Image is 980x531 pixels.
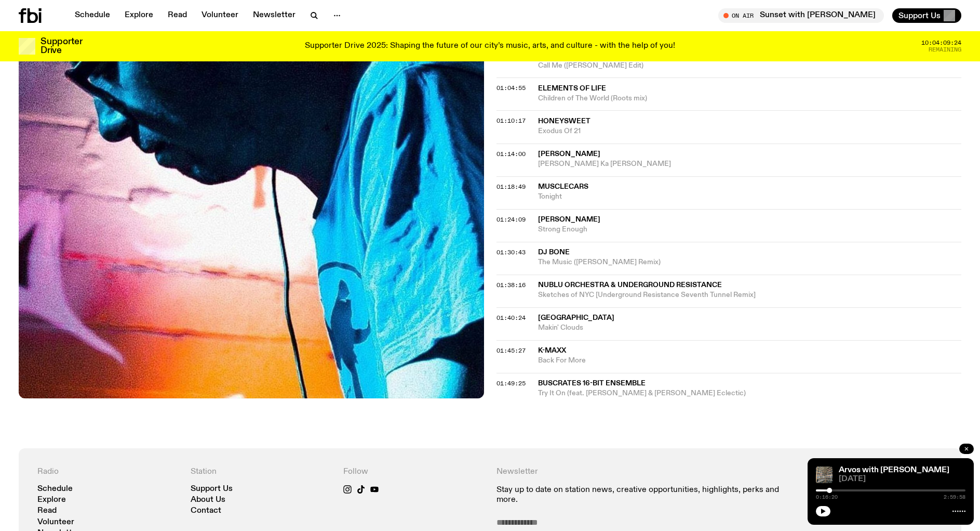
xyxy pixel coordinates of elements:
[496,346,526,355] span: 01:45:27
[892,8,961,23] button: Support Us
[929,47,961,53] span: Remaining
[538,314,614,321] span: [GEOGRAPHIC_DATA]
[538,61,962,71] span: Call Me ([PERSON_NAME] Edit)
[538,257,962,267] span: The Music ([PERSON_NAME] Remix)
[839,475,965,483] span: [DATE]
[718,8,884,23] button: On AirSunset with [PERSON_NAME]
[195,8,245,23] a: Volunteer
[538,150,600,158] span: [PERSON_NAME]
[538,192,962,202] span: Tonight
[538,323,962,333] span: Makin' Clouds
[343,467,484,477] h4: Follow
[496,314,526,322] span: 01:40:24
[538,356,962,366] span: Back For More
[538,380,646,387] span: BUSCRATES 16-BIT ENSEMBLE
[496,467,790,477] h4: Newsletter
[496,248,526,256] span: 01:30:43
[191,496,225,504] a: About Us
[538,281,722,289] span: Nublu Orchestra & Underground Resistance
[538,347,566,354] span: K-MAXX
[538,290,962,300] span: Sketches of NYC [Underground Resistance Seventh Tunnel Remix]
[37,467,178,477] h4: Radio
[37,519,74,526] a: Volunteer
[496,281,526,289] span: 01:38:16
[538,159,962,169] span: [PERSON_NAME] Ka [PERSON_NAME]
[496,379,526,387] span: 01:49:25
[538,225,962,235] span: Strong Enough
[538,85,606,92] span: Elements of Life
[37,496,66,504] a: Explore
[538,216,600,223] span: [PERSON_NAME]
[496,183,526,191] span: 01:18:49
[538,94,962,103] span: Children of The World (Roots mix)
[496,215,526,224] span: 01:24:09
[538,118,590,125] span: Honeysweet
[816,495,838,500] span: 0:16:20
[69,8,116,23] a: Schedule
[118,8,159,23] a: Explore
[898,11,941,20] span: Support Us
[37,485,73,493] a: Schedule
[191,507,221,515] a: Contact
[41,37,82,55] h3: Supporter Drive
[162,8,193,23] a: Read
[496,485,790,505] p: Stay up to date on station news, creative opportunities, highlights, perks and more.
[496,150,526,158] span: 01:14:00
[538,388,962,398] span: Try It On (feat. [PERSON_NAME] & [PERSON_NAME] Eclectic)
[191,485,233,493] a: Support Us
[944,495,965,500] span: 2:59:58
[538,249,570,256] span: DJ Bone
[839,466,949,474] a: Arvos with [PERSON_NAME]
[191,467,331,477] h4: Station
[538,183,588,190] span: musclecars
[305,42,675,51] p: Supporter Drive 2025: Shaping the future of our city’s music, arts, and culture - with the help o...
[496,116,526,125] span: 01:10:17
[247,8,302,23] a: Newsletter
[496,84,526,92] span: 01:04:55
[921,40,961,46] span: 10:04:09:24
[538,126,962,136] span: Exodus Of 21
[37,507,57,515] a: Read
[816,467,833,483] img: A corner shot of the fbi music library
